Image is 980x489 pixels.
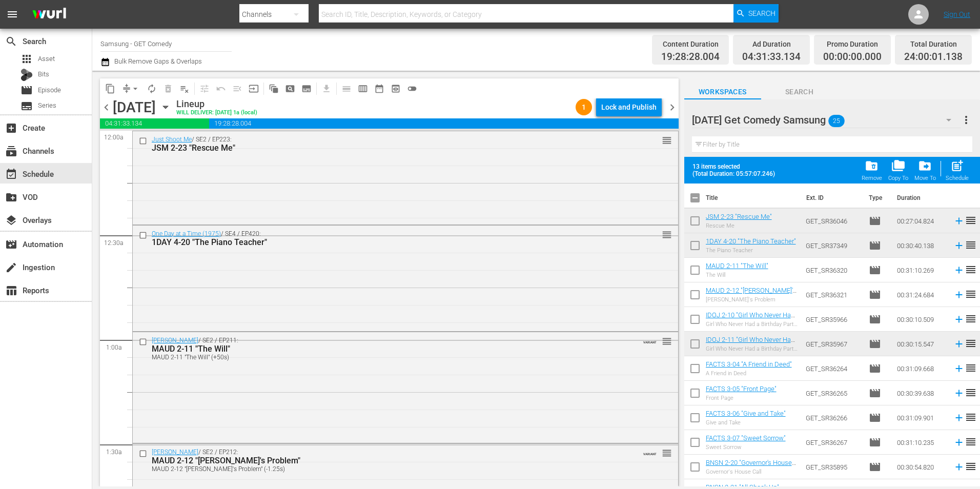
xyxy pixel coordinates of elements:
[706,360,792,368] a: FACTS 3-04 "A Friend in Deed"
[800,184,862,212] th: Ext. ID
[407,84,417,94] span: toggle_off
[965,313,977,325] span: reorder
[888,175,908,181] div: Copy To
[953,264,965,276] svg: Add to Schedule
[859,156,885,185] span: Remove Item From Workspace
[5,35,17,48] span: search
[802,307,865,332] td: GET_SR35966
[38,69,49,79] span: Bits
[862,175,882,181] div: Remove
[152,143,621,153] div: JSM 2-23 "Rescue Me"
[152,237,621,247] div: 1DAY 4-20 "The Piano Teacher"
[5,238,17,251] span: movie_filter
[869,387,881,399] span: Episode
[953,289,965,300] svg: Add to Schedule
[706,222,772,229] div: Rescue Me
[885,156,911,185] span: Copy Item To Workspace
[5,191,17,203] span: VOD
[706,247,796,254] div: The Piano Teacher
[229,80,246,97] span: Fill episodes with ad slates
[193,78,213,98] span: Customize Events
[918,159,932,173] span: drive_file_move
[965,337,977,350] span: reorder
[893,405,949,430] td: 00:31:09.901
[911,156,939,185] span: Move Item To Workspace
[282,80,298,97] span: Create Search Block
[823,51,882,63] span: 00:00:00.000
[5,122,17,134] span: add_box
[893,282,949,307] td: 00:31:24.684
[662,229,672,239] button: reorder
[285,84,295,94] span: pageview_outlined
[152,456,621,465] div: MAUD 2-12 "[PERSON_NAME]'s Problem"
[742,51,801,63] span: 04:31:33.134
[38,85,61,95] span: Episode
[113,99,156,116] div: [DATE]
[802,356,865,381] td: GET_SR36264
[5,261,17,274] span: Ingestion
[21,69,33,81] div: Bits
[596,98,662,116] button: Lock and Publish
[859,156,885,185] button: Remove
[869,362,881,375] span: Episode
[891,184,952,212] th: Duration
[105,84,115,94] span: content_copy
[706,336,795,351] a: IDOJ 2-11 "Girl Who Never Had a Birthday Party: Part 2"
[335,78,355,98] span: Day Calendar View
[152,136,621,153] div: / SE2 / EP223:
[355,80,371,97] span: Week Calendar View
[298,80,315,97] span: Create Series Block
[802,258,865,282] td: GET_SR36320
[152,344,621,354] div: MAUD 2-11 "The Will"
[21,100,33,112] span: subtitles
[733,4,779,23] button: Search
[706,395,777,401] div: Front Page
[953,388,965,399] svg: Add to Schedule
[960,108,972,132] button: more_vert
[893,258,949,282] td: 00:31:10.269
[100,118,209,129] span: 04:31:33.134
[953,314,965,325] svg: Add to Schedule
[943,156,972,185] span: Add to Schedule
[904,37,963,51] div: Total Duration
[692,106,961,134] div: [DATE] Get Comedy Samsung
[823,37,882,51] div: Promo Duration
[176,80,193,97] span: Clear Lineup
[661,51,720,63] span: 19:28:28.004
[802,332,865,356] td: GET_SR35967
[152,337,621,361] div: / SE2 / EP211:
[661,37,720,51] div: Content Duration
[914,175,936,181] div: Move To
[885,156,911,185] button: Copy To
[5,214,17,227] span: layers
[953,437,965,448] svg: Add to Schedule
[865,159,879,173] span: folder_delete
[692,170,780,177] span: (Total Duration: 05:57:07.246)
[869,436,881,449] span: Episode
[965,288,977,300] span: reorder
[965,436,977,448] span: reorder
[893,233,949,258] td: 00:30:40.138
[160,80,176,97] span: Select an event to delete
[387,80,404,97] span: View Backup
[152,465,621,473] div: MAUD 2-12 "[PERSON_NAME]'s Problem" (-1.25s)
[761,86,838,98] span: Search
[121,84,132,94] span: compress
[706,410,786,417] a: FACTS 3-06 "Give and Take"
[965,263,977,276] span: reorder
[869,461,881,473] span: Episode
[965,411,977,423] span: reorder
[891,159,905,173] span: folder_copy
[262,78,282,98] span: Refresh All Search Blocks
[5,284,17,297] span: Reports
[404,80,420,97] span: 24 hours Lineup View is OFF
[802,233,865,258] td: GET_SR37349
[965,214,977,227] span: reorder
[904,51,963,63] span: 24:00:01.138
[893,307,949,332] td: 00:30:10.509
[869,338,881,350] span: Episode
[869,313,881,325] span: Episode
[706,272,768,278] div: The Will
[6,8,18,21] span: menu
[828,110,845,132] span: 25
